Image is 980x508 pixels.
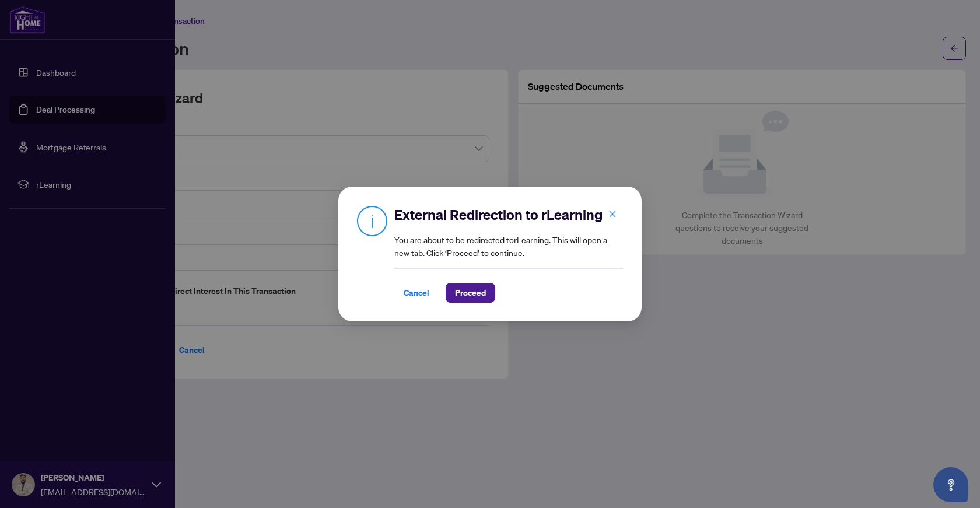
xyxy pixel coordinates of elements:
button: Open asap [933,467,968,502]
div: You are about to be redirected to rLearning . This will open a new tab. Click ‘Proceed’ to continue. [394,205,623,303]
h2: External Redirection to rLearning [394,205,623,224]
span: Proceed [455,283,486,302]
button: Cancel [394,283,439,303]
img: Info Icon [357,205,387,236]
span: close [608,210,617,218]
span: Cancel [404,283,429,302]
button: Proceed [446,283,495,303]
